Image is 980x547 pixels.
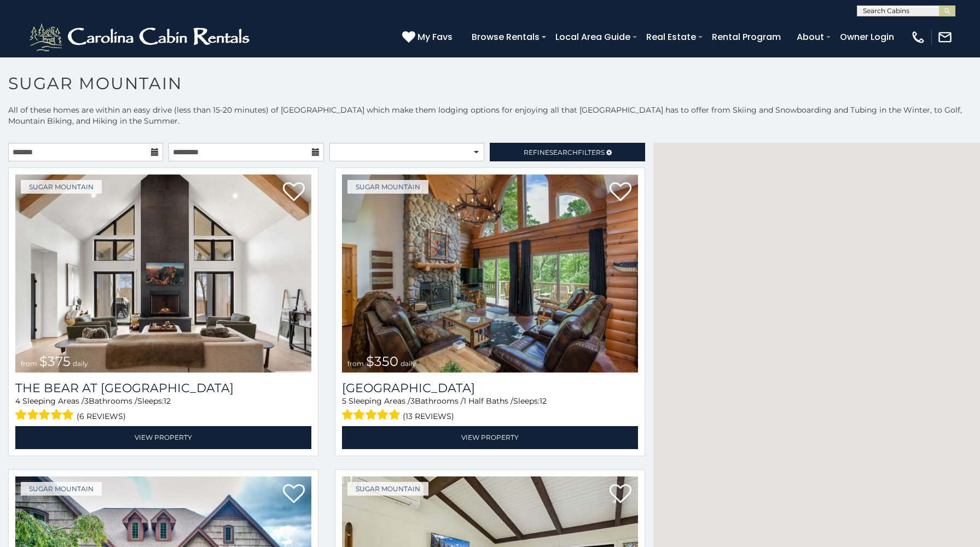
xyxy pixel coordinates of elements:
a: RefineSearchFilters [490,143,645,161]
span: daily [401,359,416,368]
span: Refine Filters [524,148,605,156]
a: View Property [15,426,311,449]
a: The Bear At [GEOGRAPHIC_DATA] [15,381,311,395]
img: mail-regular-white.png [937,30,953,45]
span: from [347,359,364,368]
a: The Bear At Sugar Mountain from $375 daily [15,174,311,373]
a: [GEOGRAPHIC_DATA] [342,381,638,395]
a: My Favs [402,30,455,44]
span: $375 [39,353,71,369]
span: from [21,359,37,368]
span: (6 reviews) [77,409,126,423]
span: Search [549,148,578,156]
span: $350 [366,353,398,369]
span: (13 reviews) [403,409,454,423]
img: The Bear At Sugar Mountain [15,174,311,373]
a: Local Area Guide [550,27,636,46]
span: 4 [15,396,20,406]
span: My Favs [417,30,453,44]
span: 3 [410,396,415,406]
h3: The Bear At Sugar Mountain [15,381,311,395]
img: Grouse Moor Lodge [342,174,638,373]
span: 12 [164,396,171,406]
a: Rental Program [706,27,786,46]
a: Sugar Mountain [347,482,428,496]
a: Add to favorites [283,181,305,204]
a: Sugar Mountain [21,482,102,496]
span: 12 [540,396,547,406]
a: Sugar Mountain [347,180,428,194]
img: White-1-2.png [27,21,254,54]
h3: Grouse Moor Lodge [342,381,638,395]
a: Grouse Moor Lodge from $350 daily [342,174,638,373]
span: 5 [342,396,346,406]
a: Add to favorites [610,483,631,506]
a: Sugar Mountain [21,180,102,194]
a: Add to favorites [283,483,305,506]
span: 3 [84,396,89,406]
a: Real Estate [641,27,701,46]
a: Browse Rentals [466,27,545,46]
a: View Property [342,426,638,449]
a: Add to favorites [610,181,631,204]
a: About [791,27,830,46]
span: 1 Half Baths / [463,396,513,406]
a: Owner Login [834,27,900,46]
div: Sleeping Areas / Bathrooms / Sleeps: [15,395,311,423]
div: Sleeping Areas / Bathrooms / Sleeps: [342,395,638,423]
img: phone-regular-white.png [911,30,926,45]
span: daily [73,359,88,368]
